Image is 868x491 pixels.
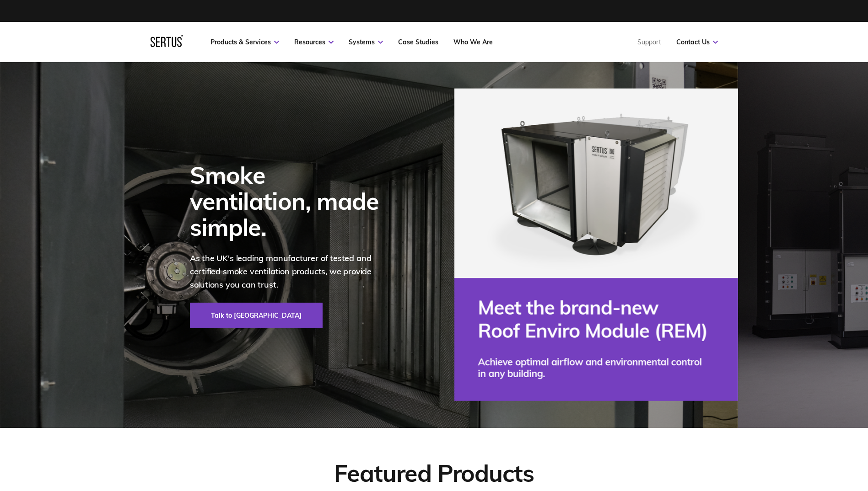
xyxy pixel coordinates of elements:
a: Systems [349,38,383,46]
a: Who We Are [453,38,493,46]
a: Case Studies [398,38,438,46]
div: Featured Products [334,458,534,488]
a: Products & Services [210,38,279,46]
div: Smoke ventilation, made simple. [190,162,391,240]
a: Contact Us [676,38,718,46]
a: Resources [294,38,334,46]
a: Support [637,38,661,46]
a: Talk to [GEOGRAPHIC_DATA] [190,303,323,328]
p: As the UK's leading manufacturer of tested and certified smoke ventilation products, we provide s... [190,252,391,291]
